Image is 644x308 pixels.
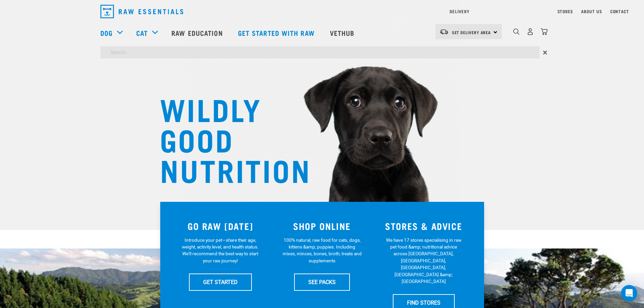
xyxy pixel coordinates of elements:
a: Cat [136,28,148,38]
a: Contact [610,10,629,13]
img: van-moving.png [439,29,449,35]
img: Raw Essentials Logo [100,5,183,18]
div: Open Intercom Messenger [621,285,637,301]
a: About Us [581,10,602,13]
img: home-icon@2x.png [541,28,548,35]
h3: STORES & ADVICE [377,221,471,231]
img: user.png [527,28,534,35]
a: Get started with Raw [231,19,323,46]
h3: GO RAW [DATE] [174,221,267,231]
a: SEE PACKS [294,274,350,290]
h1: WILDLY GOOD NUTRITION [160,93,295,184]
a: Stores [557,10,573,13]
p: We have 17 stores specialising in raw pet food &amp; nutritional advice across [GEOGRAPHIC_DATA],... [384,237,463,285]
a: GET STARTED [189,274,252,290]
input: Search... [100,46,540,58]
a: Raw Education [165,19,231,46]
h3: SHOP ONLINE [275,221,369,231]
img: home-icon-1@2x.png [513,28,520,35]
span: × [543,46,547,58]
a: Delivery [450,10,469,13]
p: Introduce your pet—share their age, weight, activity level, and health status. We'll recommend th... [181,237,260,264]
nav: dropdown navigation [95,2,549,21]
span: Set Delivery Area [452,31,491,33]
a: Dog [100,28,113,38]
p: 100% natural, raw food for cats, dogs, kittens &amp; puppies. Including mixes, minces, bones, bro... [282,237,362,264]
a: Vethub [323,19,363,46]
